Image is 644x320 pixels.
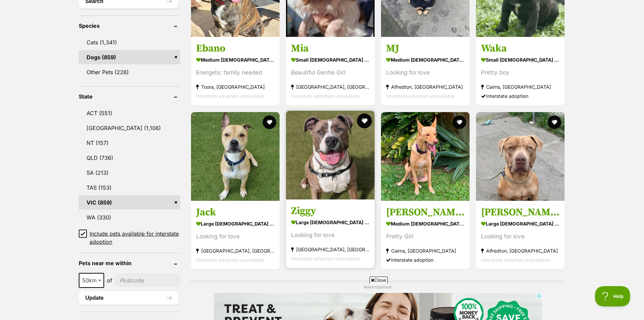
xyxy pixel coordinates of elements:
strong: medium [DEMOGRAPHIC_DATA] Dog [386,219,464,229]
a: WA (330) [79,210,180,225]
strong: small [DEMOGRAPHIC_DATA] Dog [291,55,369,65]
strong: medium [DEMOGRAPHIC_DATA] Dog [196,55,275,65]
header: Pets near me within [79,260,180,266]
div: Beautiful Gentle Girl [291,68,369,77]
header: State [79,93,180,100]
a: Jack large [DEMOGRAPHIC_DATA] Dog Looking for love [GEOGRAPHIC_DATA], [GEOGRAPHIC_DATA] Interstat... [191,201,280,270]
span: 50km [79,276,103,285]
span: Interstate adoption unavailable [291,93,360,99]
span: Include pets available for interstate adoption [90,230,180,246]
a: Other Pets (226) [79,65,180,79]
img: Jack - American Staffy Dog [191,112,280,201]
div: Pretty Girl [386,232,464,241]
strong: Alfredton, [GEOGRAPHIC_DATA] [481,246,559,255]
strong: large [DEMOGRAPHIC_DATA] Dog [291,217,369,227]
button: favourite [357,113,372,128]
span: Interstate adoption unavailable [291,256,360,261]
strong: [GEOGRAPHIC_DATA], [GEOGRAPHIC_DATA] [291,82,369,91]
strong: Alfredton, [GEOGRAPHIC_DATA] [386,82,464,91]
div: Looking for love [386,68,464,77]
a: Ebano medium [DEMOGRAPHIC_DATA] Dog Energetic family needed Toora, [GEOGRAPHIC_DATA] Interstate a... [191,37,280,106]
a: VIC (859) [79,195,180,210]
span: Interstate adoption unavailable [386,93,455,99]
iframe: Advertisement [158,286,486,317]
a: SA (213) [79,166,180,180]
h3: Ebano [196,42,275,55]
a: Mia small [DEMOGRAPHIC_DATA] Dog Beautiful Gentle Girl [GEOGRAPHIC_DATA], [GEOGRAPHIC_DATA] Inter... [286,37,375,106]
h3: MJ [386,42,464,55]
a: [PERSON_NAME] medium [DEMOGRAPHIC_DATA] Dog Pretty Girl Cairns, [GEOGRAPHIC_DATA] Interstate adop... [381,201,470,270]
span: 50km [79,273,104,288]
span: of [107,276,112,284]
a: NT (157) [79,136,180,150]
div: Looking for love [196,232,275,241]
a: Waka small [DEMOGRAPHIC_DATA] Dog Pretty boy Cairns, [GEOGRAPHIC_DATA] Interstate adoption [476,37,565,106]
div: Looking for love [481,232,559,241]
h3: Jack [196,206,275,219]
a: [PERSON_NAME] large [DEMOGRAPHIC_DATA] Dog Looking for love Alfredton, [GEOGRAPHIC_DATA] Intersta... [476,201,565,270]
strong: medium [DEMOGRAPHIC_DATA] Dog [386,55,464,65]
a: Include pets available for interstate adoption [79,230,180,246]
a: TAS (153) [79,180,180,195]
strong: Cairns, [GEOGRAPHIC_DATA] [386,246,464,255]
a: Cats (1,341) [79,35,180,49]
img: Ziggy - American Staffy Dog [286,111,375,199]
strong: large [DEMOGRAPHIC_DATA] Dog [196,219,275,229]
div: Energetic family needed [196,68,275,77]
strong: Toora, [GEOGRAPHIC_DATA] [196,82,275,91]
div: Interstate adoption [386,255,464,264]
button: Update [79,291,178,305]
a: [GEOGRAPHIC_DATA] (1,106) [79,121,180,135]
a: QLD (736) [79,151,180,165]
a: ACT (551) [79,106,180,120]
span: Interstate adoption unavailable [481,257,550,263]
span: Close [369,277,388,283]
div: Looking for love [291,231,369,240]
button: favourite [263,115,276,129]
button: favourite [453,115,466,129]
strong: [GEOGRAPHIC_DATA], [GEOGRAPHIC_DATA] [291,245,369,254]
h3: [PERSON_NAME] [481,206,559,219]
h3: Waka [481,42,559,55]
strong: large [DEMOGRAPHIC_DATA] Dog [481,219,559,229]
a: Dogs (859) [79,50,180,64]
strong: small [DEMOGRAPHIC_DATA] Dog [481,55,559,65]
a: Ziggy large [DEMOGRAPHIC_DATA] Dog Looking for love [GEOGRAPHIC_DATA], [GEOGRAPHIC_DATA] Intersta... [286,199,375,268]
iframe: Help Scout Beacon - Open [595,286,630,306]
a: MJ medium [DEMOGRAPHIC_DATA] Dog Looking for love Alfredton, [GEOGRAPHIC_DATA] Interstate adoptio... [381,37,470,106]
span: Interstate adoption unavailable [196,257,265,263]
strong: Cairns, [GEOGRAPHIC_DATA] [481,82,559,91]
div: Interstate adoption [481,91,559,101]
img: Quana - Mastiff Dog [476,112,565,201]
button: favourite [548,115,562,129]
h3: Ziggy [291,205,369,217]
img: Cleo - Australian Kelpie Dog [381,112,470,201]
header: Species [79,23,180,29]
h3: [PERSON_NAME] [386,206,464,219]
h3: Mia [291,42,369,55]
span: Interstate adoption unavailable [196,93,265,99]
div: Pretty boy [481,68,559,77]
input: postcode [115,274,180,287]
strong: [GEOGRAPHIC_DATA], [GEOGRAPHIC_DATA] [196,246,275,255]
